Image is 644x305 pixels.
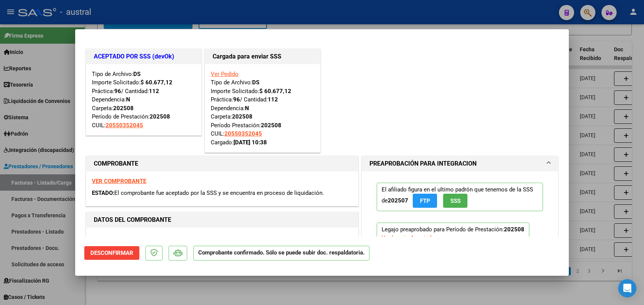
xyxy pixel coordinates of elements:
strong: $ 60.677,12 [259,88,291,95]
button: FTP [413,194,437,208]
h1: PREAPROBACIÓN PARA INTEGRACION [369,159,477,168]
span: 20550352045 [224,130,262,137]
strong: $ 60.677,12 [140,79,172,86]
mat-expansion-panel-header: PREAPROBACIÓN PARA INTEGRACION [362,156,558,171]
a: Ver Pedido [211,71,238,77]
strong: N [245,105,249,112]
div: Tipo de Archivo: Importe Solicitado: Práctica: / Cantidad: Dependencia: Carpeta: Período Prestaci... [211,70,314,147]
strong: 202508 [232,113,253,120]
p: Legajo preaprobado para Período de Prestación: [377,223,529,296]
p: Comprobante confirmado. Sólo se puede subir doc. respaldatoria. [193,246,369,261]
h1: ACEPTADO POR SSS (devOk) [94,52,194,61]
strong: 202508 [261,122,281,129]
p: El afiliado figura en el ultimo padrón que tenemos de la SSS de [377,183,543,211]
div: Ver Legajo Asociado [382,234,435,242]
strong: 96 [114,88,121,95]
span: SSS [450,198,461,204]
h1: Cargada para enviar SSS [213,52,313,61]
button: Desconfirmar [84,246,139,260]
a: VER COMPROBANTE [92,178,146,185]
strong: DS [252,79,259,86]
strong: DATOS DEL COMPROBANTE [94,216,171,223]
span: El comprobante fue aceptado por la SSS y se encuentra en proceso de liquidación. [114,190,324,196]
strong: [DATE] 10:38 [234,139,267,146]
strong: 202507 [388,197,408,204]
strong: 112 [149,88,159,95]
span: ESTADO: [92,190,114,196]
strong: COMPROBANTE [94,160,138,167]
span: FTP [420,198,430,204]
strong: 96 [233,96,240,103]
strong: 112 [268,96,278,103]
span: Desconfirmar [90,250,133,256]
span: 20550352045 [106,122,143,129]
strong: 202508 [150,113,170,120]
div: Tipo de Archivo: Importe Solicitado: Práctica: / Cantidad: Dependencia: Carpeta: Período de Prest... [92,70,196,130]
strong: 202508 [113,105,134,112]
strong: 202508 [504,226,524,233]
strong: DS [133,71,140,77]
button: SSS [443,194,467,208]
div: Open Intercom Messenger [618,279,636,297]
strong: N [126,96,130,103]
